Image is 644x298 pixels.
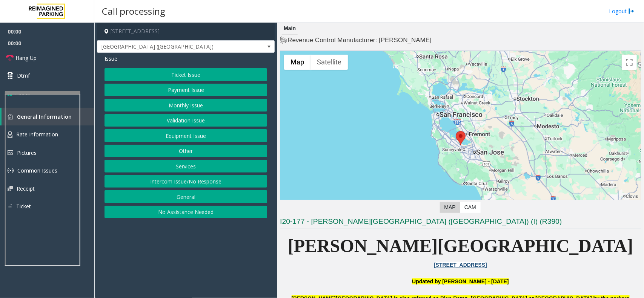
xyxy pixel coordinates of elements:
img: logout [629,7,635,15]
button: Intercom Issue/No Response [105,175,267,188]
a: General Information [2,108,94,125]
label: CAM [460,202,481,213]
div: 800 East 28th Street, Minneapolis, MN [456,131,466,145]
button: General [105,190,267,203]
a: Logout [609,7,635,15]
h4: [STREET_ADDRESS] [97,23,275,40]
h4: Revenue Control Manufacturer: [PERSON_NAME] [280,36,641,45]
font: Updated by [PERSON_NAME] - [DATE] [412,278,509,284]
label: Map [440,202,460,213]
div: Main [282,23,298,35]
span: Hang Up [15,54,37,62]
button: Equipment Issue [105,129,267,142]
button: Services [105,160,267,173]
button: No Assistance Needed [105,206,267,219]
h3: I20-177 - [PERSON_NAME][GEOGRAPHIC_DATA] ([GEOGRAPHIC_DATA]) (I) (R390) [280,217,641,229]
button: Payment Issue [105,84,267,96]
h3: Call processing [98,2,169,20]
span: Issue [105,55,117,63]
span: [GEOGRAPHIC_DATA] ([GEOGRAPHIC_DATA]) [97,41,239,53]
button: Monthly Issue [105,99,267,112]
span: Dtmf [17,72,30,79]
button: Ticket Issue [105,68,267,81]
a: [STREET_ADDRESS] [434,262,487,268]
button: Other [105,145,267,157]
button: Show satellite imagery [310,55,348,70]
span: [PERSON_NAME][GEOGRAPHIC_DATA] [288,236,633,256]
button: Show street map [284,55,310,70]
span: Pause [15,89,30,97]
button: Toggle fullscreen view [622,55,637,70]
button: Validation Issue [105,114,267,127]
